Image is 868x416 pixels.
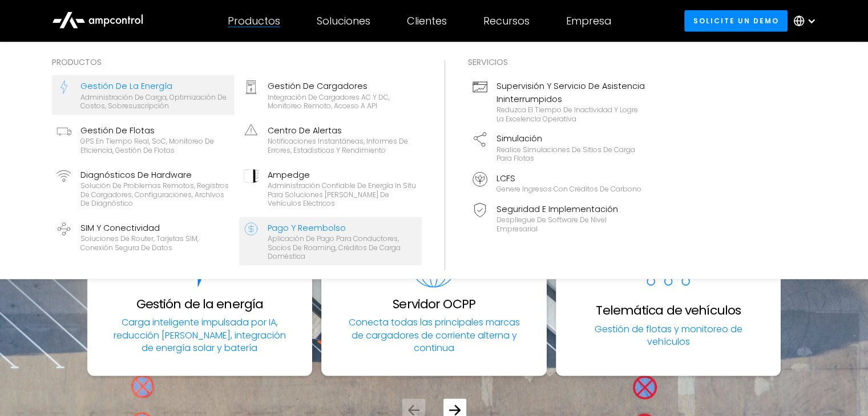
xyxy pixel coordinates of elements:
div: Servicios [468,56,651,68]
div: Ampedge [268,169,417,181]
div: Gestión de flotas [80,124,230,137]
div: Realice simulaciones de sitios de carga para flotas [496,145,646,163]
div: Despliegue de software de nivel empresarial [496,215,646,233]
div: Simulación [496,132,646,145]
a: Solicite un demo [684,10,788,31]
h3: Telemática de vehículos [596,303,741,318]
h3: Gestión de la energía [136,297,264,312]
div: Recursos [483,15,530,27]
h3: Servidor OCPP [393,297,475,312]
div: Supervisión y servicio de asistencia ininterrumpidos [496,80,646,105]
div: Soluciones [317,15,370,27]
div: Genere ingresos con créditos de carbono [496,185,641,194]
div: 3 / 5 [556,221,781,376]
a: Gestión de cargadoresIntegración de cargadores AC y DC, monitoreo remoto, acceso a API [239,75,422,115]
div: Empresa [566,15,611,27]
p: Carga inteligente impulsada por IA, reducción [PERSON_NAME], integración de energía solar y batería [112,316,288,354]
a: LCFSGenere ingresos con créditos de carbono [468,168,651,198]
div: 2 / 5 [321,221,547,376]
div: SIM y conectividad [80,222,230,234]
div: GPS en tiempo real, SoC, monitoreo de eficiencia, gestión de flotas [80,137,230,154]
div: Centro de alertas [268,124,417,137]
div: 1 / 5 [87,221,313,376]
div: Aplicación de pago para conductores, socios de roaming, créditos de carga doméstica [268,234,417,261]
div: Solución de problemas remotos, registros de cargadores, configuraciones, archivos de diagnóstico [80,181,230,208]
div: LCFS [496,172,641,185]
div: Pago y reembolso [268,222,417,234]
a: Seguridad e implementaciónDespliegue de software de nivel empresarial [468,198,651,238]
div: Seguridad e implementación [496,203,646,215]
a: SimulaciónRealice simulaciones de sitios de carga para flotas [468,128,651,168]
div: Productos [228,15,280,27]
a: Telemática de vehículosGestión de flotas y monitoreo de vehículos [556,221,781,376]
a: Supervisión y servicio de asistencia ininterrumpidosReduzca el tiempo de inactividad y logre la e... [468,75,651,128]
div: Gestión de la energía [80,80,230,92]
a: AmpedgeAdministración confiable de energía in situ para soluciones [PERSON_NAME] de vehículos elé... [239,164,422,213]
div: Clientes [407,15,447,27]
a: Pago y reembolsoAplicación de pago para conductores, socios de roaming, créditos de carga doméstica [239,217,422,266]
a: SIM y conectividadSoluciones de router, tarjetas SIM, conexión segura de datos [52,217,235,266]
p: Gestión de flotas y monitoreo de vehículos [581,323,756,349]
a: Centro de alertasNotificaciones instantáneas, informes de errores, estadísticas y rendimiento [239,120,422,160]
a: Diagnósticos de hardwareSolución de problemas remotos, registros de cargadores, configuraciones, ... [52,164,235,213]
a: software for EV fleetsServidor OCPPConecta todas las principales marcas de cargadores de corrient... [321,221,547,376]
div: Reduzca el tiempo de inactividad y logre la excelencia operativa [496,105,646,123]
div: Gestión de cargadores [268,80,417,92]
div: Notificaciones instantáneas, informes de errores, estadísticas y rendimiento [268,137,417,154]
div: Administración confiable de energía in situ para soluciones [PERSON_NAME] de vehículos eléctricos [268,181,417,208]
a: Gestión de flotasGPS en tiempo real, SoC, monitoreo de eficiencia, gestión de flotas [52,120,235,160]
div: Productos [52,56,422,68]
div: Integración de cargadores AC y DC, monitoreo remoto, acceso a API [268,93,417,111]
div: Diagnósticos de hardware [80,169,230,181]
div: Soluciones de router, tarjetas SIM, conexión segura de datos [80,234,230,252]
a: energy for ev chargingGestión de la energíaCarga inteligente impulsada por IA, reducción [PERSON_... [87,221,313,376]
a: Gestión de la energíaAdministración de carga, optimización de costos, sobresuscripción [52,75,235,115]
div: Administración de carga, optimización de costos, sobresuscripción [80,93,230,111]
p: Conecta todas las principales marcas de cargadores de corriente alterna y continua [346,316,522,354]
